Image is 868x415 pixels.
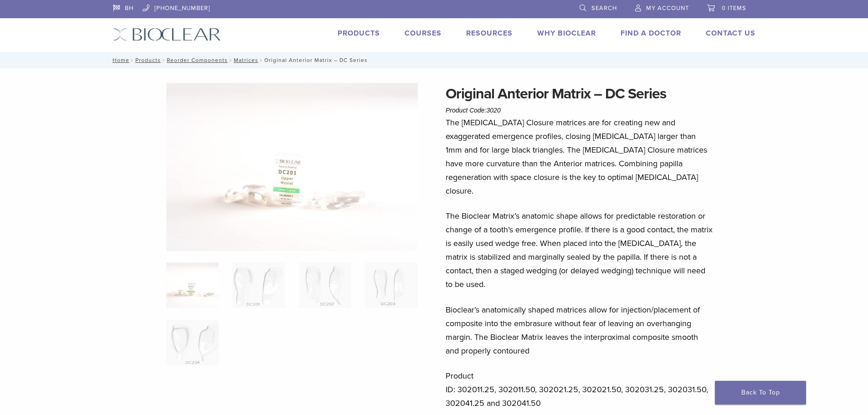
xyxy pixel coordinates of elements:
[113,28,221,41] img: Bioclear
[446,83,714,105] h1: Original Anterior Matrix – DC Series
[106,52,762,68] nav: Original Anterior Matrix – DC Series
[446,209,714,291] p: The Bioclear Matrix’s anatomic shape allows for predictable restoration or change of a tooth’s em...
[129,58,135,62] span: /
[646,5,689,12] span: My Account
[234,57,258,63] a: Matrices
[446,303,714,358] p: Bioclear’s anatomically shaped matrices allow for injection/placement of composite into the embra...
[446,107,501,114] span: Product Code:
[166,262,219,308] img: Anterior-Original-DC-Series-Matrices-324x324.jpg
[537,29,596,38] a: Why Bioclear
[466,29,513,38] a: Resources
[232,262,285,308] img: Original Anterior Matrix - DC Series - Image 2
[365,262,417,308] img: Original Anterior Matrix - DC Series - Image 4
[706,29,755,38] a: Contact Us
[715,381,806,405] a: Back To Top
[166,83,418,251] img: Anterior Original DC Series Matrices
[487,107,501,114] span: 3020
[405,29,442,38] a: Courses
[110,57,129,63] a: Home
[446,369,714,410] p: Product ID: 302011.25, 302011.50, 302021.25, 302021.50, 302031.25, 302031.50, 302041.25 and 30204...
[228,58,234,62] span: /
[722,5,746,12] span: 0 items
[591,5,617,12] span: Search
[166,320,219,365] img: Original Anterior Matrix - DC Series - Image 5
[338,29,380,38] a: Products
[446,116,714,198] p: The [MEDICAL_DATA] Closure matrices are for creating new and exaggerated emergence profiles, clos...
[258,58,264,62] span: /
[167,57,228,63] a: Reorder Components
[299,262,351,308] img: Original Anterior Matrix - DC Series - Image 3
[621,29,681,38] a: Find A Doctor
[161,58,167,62] span: /
[135,57,161,63] a: Products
